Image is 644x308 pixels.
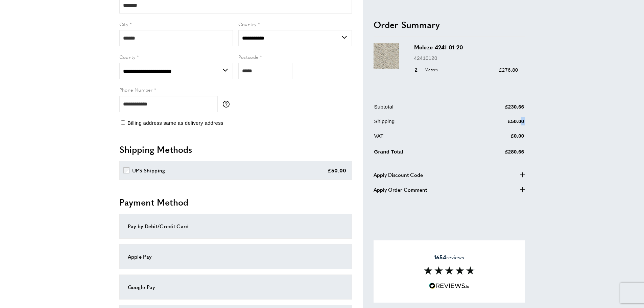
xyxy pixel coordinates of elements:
span: Phone Number [119,86,153,93]
span: Billing address same as delivery address [127,120,223,126]
h2: Payment Method [119,196,352,208]
span: Country [238,21,257,27]
div: Google Pay [128,283,343,291]
td: Shipping [374,117,465,130]
span: £276.80 [499,67,518,72]
p: 42410120 [414,54,518,62]
td: Grand Total [374,146,465,161]
span: County [119,53,136,60]
span: City [119,21,128,27]
div: £50.00 [328,166,347,174]
td: £50.00 [465,117,524,130]
img: Reviews.io 5 stars [429,283,470,289]
img: Meleze 4241 01 20 [374,43,399,69]
td: £0.00 [465,132,524,145]
h3: Meleze 4241 01 20 [414,43,518,51]
span: Postcode [238,53,259,60]
div: UPS Shipping [132,166,165,174]
div: Pay by Debit/Credit Card [128,222,343,230]
input: Billing address same as delivery address [121,120,125,125]
h2: Order Summary [374,18,525,30]
img: Reviews section [424,266,475,275]
span: Meters [421,67,439,73]
td: £280.66 [465,146,524,161]
td: £230.66 [465,102,524,116]
span: Apply Order Comment [374,185,427,193]
span: Apply Discount Code [374,170,423,179]
strong: 1654 [434,253,446,261]
button: More information [223,101,233,108]
span: reviews [434,254,464,261]
td: VAT [374,132,465,145]
div: Apple Pay [128,253,343,261]
h2: Shipping Methods [119,143,352,156]
td: Subtotal [374,102,465,116]
div: 2 [414,66,440,74]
